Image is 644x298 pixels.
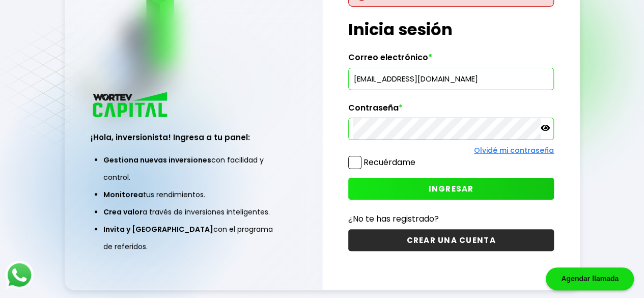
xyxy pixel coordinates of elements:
[91,91,171,121] img: logo_wortev_capital
[103,224,213,234] span: Invita y [GEOGRAPHIC_DATA]
[348,52,554,68] label: Correo electrónico
[103,207,143,217] span: Crea valor
[103,155,211,165] span: Gestiona nuevas inversiones
[103,151,284,186] li: con facilidad y control.
[348,212,554,251] a: ¿No te has registrado?CREAR UNA CUENTA
[103,186,284,203] li: tus rendimientos.
[474,145,554,155] a: Olvidé mi contraseña
[353,68,549,90] input: hola@wortev.capital
[91,131,296,143] h3: ¡Hola, inversionista! Ingresa a tu panel:
[348,229,554,251] button: CREAR UNA CUENTA
[103,203,284,221] li: a través de inversiones inteligentes.
[429,183,474,194] span: INGRESAR
[103,221,284,255] li: con el programa de referidos.
[348,17,554,42] h1: Inicia sesión
[348,103,554,118] label: Contraseña
[363,156,415,168] label: Recuérdame
[103,189,143,200] span: Monitorea
[348,212,554,225] p: ¿No te has registrado?
[546,267,634,290] div: Agendar llamada
[5,261,34,289] img: logos_whatsapp-icon.242b2217.svg
[348,178,554,200] button: INGRESAR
